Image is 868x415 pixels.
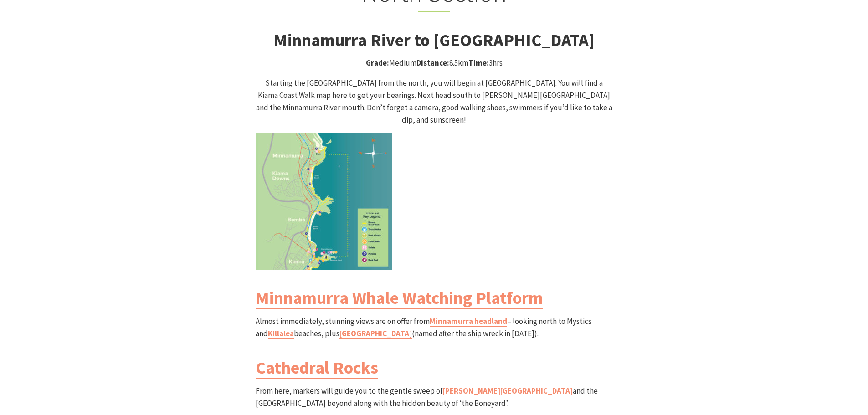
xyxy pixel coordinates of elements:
img: Kiama Coast Walk North Section [256,133,392,270]
strong: Minnamurra River to [GEOGRAPHIC_DATA] [274,29,595,51]
strong: Time: [468,58,489,68]
a: Minnamurra Whale Watching Platform [256,287,543,309]
strong: Grade: [366,58,389,68]
a: Killalea [268,328,294,339]
strong: Distance: [416,58,449,68]
a: Minnamurra headland [430,316,507,327]
p: From here, markers will guide you to the gentle sweep of and the [GEOGRAPHIC_DATA] beyond along w... [256,385,613,410]
p: Starting the [GEOGRAPHIC_DATA] from the north, you will begin at [GEOGRAPHIC_DATA]. You will find... [256,77,613,127]
p: Almost immediately, stunning views are on offer from – looking north to Mystics and beaches, plus... [256,315,613,340]
a: Cathedral Rocks [256,357,378,379]
p: Medium 8.5km 3hrs [256,57,613,69]
a: [PERSON_NAME][GEOGRAPHIC_DATA] [443,386,573,396]
a: [GEOGRAPHIC_DATA] [339,328,412,339]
